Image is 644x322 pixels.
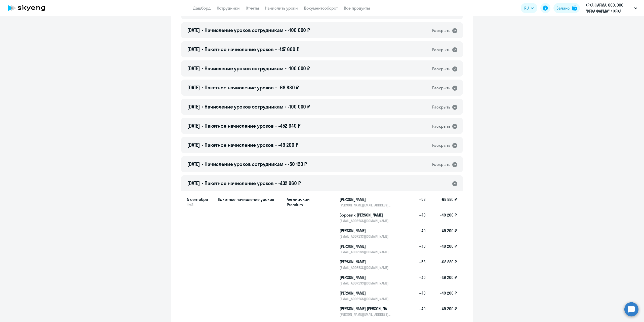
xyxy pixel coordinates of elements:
[340,212,391,218] h5: Боровик [PERSON_NAME]
[202,103,203,110] span: •
[410,212,426,223] h5: +40
[340,234,391,239] p: [EMAIL_ADDRESS][DOMAIN_NAME]
[432,85,450,91] div: Раскрыть
[340,243,391,249] h5: [PERSON_NAME]
[285,161,287,167] span: •
[278,46,299,52] span: -147 600 ₽
[202,123,203,129] span: •
[553,3,580,13] button: Балансbalance
[340,312,391,317] p: [PERSON_NAME][EMAIL_ADDRESS][DOMAIN_NAME]
[340,196,391,202] h5: [PERSON_NAME]
[187,65,200,71] span: [DATE]
[265,6,298,11] a: Начислить уроки
[205,103,284,110] span: Начисление уроков сотрудникам
[187,84,200,91] span: [DATE]
[410,228,426,239] h5: +40
[432,161,450,168] div: Раскрыть
[205,46,274,52] span: Пакетное начисление уроков
[432,66,450,72] div: Раскрыть
[304,6,338,11] a: Документооборот
[202,142,203,148] span: •
[340,274,391,280] h5: [PERSON_NAME]
[426,290,457,301] h5: -49 200 ₽
[410,274,426,285] h5: +40
[410,243,426,254] h5: +40
[340,281,391,285] p: [EMAIL_ADDRESS][DOMAIN_NAME]
[187,142,200,148] span: [DATE]
[187,103,200,110] span: [DATE]
[278,180,301,186] span: -432 960 ₽
[340,228,391,234] h5: [PERSON_NAME]
[585,2,632,14] p: КРКА ФАРМА, ООО, ООО "КРКА ФАРМА" \ КРКА ФАРМА
[426,306,457,317] h5: -49 200 ₽
[340,219,391,223] p: [EMAIL_ADDRESS][DOMAIN_NAME]
[432,104,450,110] div: Раскрыть
[275,123,277,129] span: •
[205,84,274,91] span: Пакетное начисление уроков
[187,202,214,207] span: 11:45
[556,5,570,11] div: Баланс
[205,27,284,33] span: Начисление уроков сотрудникам
[287,196,325,207] p: Английский Premium
[288,65,310,71] span: -100 000 ₽
[187,46,200,52] span: [DATE]
[410,259,426,270] h5: +56
[275,142,277,148] span: •
[524,5,529,11] span: RU
[410,306,426,317] h5: +40
[344,6,370,11] a: Все продукты
[217,6,240,11] a: Сотрудники
[521,3,537,13] button: RU
[187,123,200,129] span: [DATE]
[278,142,298,148] span: -49 200 ₽
[202,84,203,91] span: •
[275,46,277,52] span: •
[340,306,391,312] h5: [PERSON_NAME] [PERSON_NAME]
[340,203,391,207] p: [PERSON_NAME][EMAIL_ADDRESS][PERSON_NAME][DOMAIN_NAME]
[278,84,299,91] span: -68 880 ₽
[246,6,259,11] a: Отчеты
[285,65,287,71] span: •
[187,161,200,167] span: [DATE]
[275,84,277,91] span: •
[202,27,203,33] span: •
[340,250,391,254] p: [EMAIL_ADDRESS][DOMAIN_NAME]
[202,65,203,71] span: •
[187,27,200,33] span: [DATE]
[572,6,577,11] img: balance
[205,65,284,71] span: Начисление уроков сотрудникам
[187,180,200,186] span: [DATE]
[202,161,203,167] span: •
[340,259,391,265] h5: [PERSON_NAME]
[278,123,301,129] span: -452 640 ₽
[218,196,283,202] h5: Пакетное начисление уроков
[288,103,310,110] span: -100 000 ₽
[340,265,391,270] p: [EMAIL_ADDRESS][DOMAIN_NAME]
[432,47,450,53] div: Раскрыть
[288,27,310,33] span: -100 000 ₽
[340,297,391,301] p: [EMAIL_ADDRESS][DOMAIN_NAME]
[410,196,426,207] h5: +56
[340,290,391,296] h5: [PERSON_NAME]
[432,123,450,129] div: Раскрыть
[410,290,426,301] h5: +40
[288,161,307,167] span: -50 120 ₽
[205,161,284,167] span: Начисление уроков сотрудникам
[426,196,457,207] h5: -68 880 ₽
[583,2,640,14] button: КРКА ФАРМА, ООО, ООО "КРКА ФАРМА" \ КРКА ФАРМА
[205,142,274,148] span: Пакетное начисление уроков
[193,6,211,11] a: Дашборд
[432,142,450,149] div: Раскрыть
[426,243,457,254] h5: -49 200 ₽
[205,180,274,186] span: Пакетное начисление уроков
[432,27,450,34] div: Раскрыть
[205,123,274,129] span: Пакетное начисление уроков
[187,196,214,202] span: 5 сентября
[285,103,287,110] span: •
[285,27,287,33] span: •
[426,212,457,223] h5: -49 200 ₽
[426,274,457,285] h5: -49 200 ₽
[275,180,277,186] span: •
[202,180,203,186] span: •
